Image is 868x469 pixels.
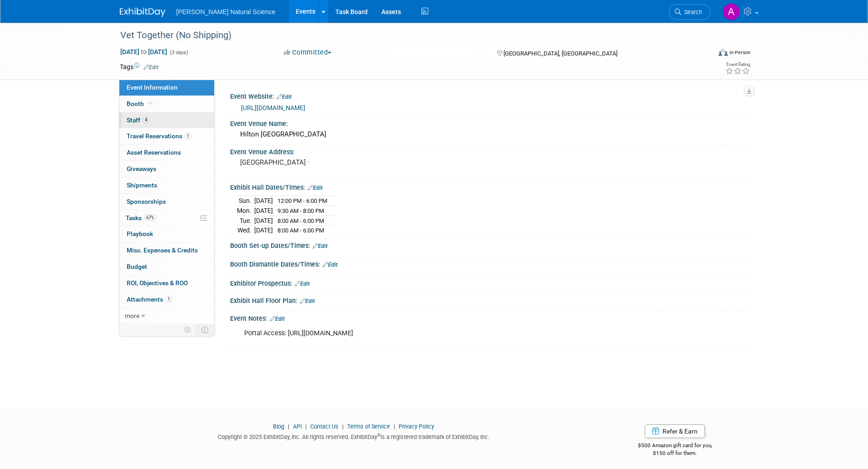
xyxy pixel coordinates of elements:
div: Exhibit Hall Dates/Times: [230,181,749,192]
a: Terms of Service [347,423,390,430]
a: Edit [277,94,292,100]
td: Sun. [237,196,254,206]
a: Edit [308,185,323,191]
a: more [119,308,214,324]
a: Playbook [119,226,214,242]
span: to [139,48,148,55]
a: Edit [144,64,159,71]
span: | [340,423,346,430]
a: Edit [313,243,328,249]
a: Privacy Policy [399,423,434,430]
td: Mon. [237,206,254,216]
div: Portal Access: [URL][DOMAIN_NAME] [238,324,648,343]
td: [DATE] [254,226,273,235]
span: Asset Reservations [127,149,181,156]
div: Event Notes: [230,312,749,323]
td: [DATE] [254,196,273,206]
span: Playbook [127,230,153,237]
a: [URL][DOMAIN_NAME] [241,104,305,111]
div: Exhibitor Prospectus: [230,277,749,288]
sup: ® [377,433,380,438]
button: Committed [281,48,335,57]
a: Shipments [119,177,214,193]
div: Event Venue Address: [230,145,749,156]
span: Staff [127,116,149,124]
span: [PERSON_NAME] Natural Science [176,8,276,15]
div: Vet Together (No Shipping) [117,27,697,44]
a: Travel Reservations1 [119,128,214,144]
span: Tasks [126,214,156,222]
a: Asset Reservations [119,145,214,161]
img: Format-Inperson.png [719,49,728,56]
span: 12:00 PM - 6:00 PM [277,197,327,204]
a: Event Information [119,80,214,96]
pre: [GEOGRAPHIC_DATA] · [240,158,436,166]
a: Attachments1 [119,292,214,308]
span: more [125,312,139,319]
span: ROI, Objectives & ROO [127,279,188,287]
span: | [391,423,397,430]
a: API [293,423,302,430]
td: [DATE] [254,216,273,226]
img: ExhibitDay [120,8,165,17]
div: Hilton [GEOGRAPHIC_DATA] [237,127,742,141]
span: 8:00 AM - 6:00 PM [277,217,324,224]
div: Booth Set-up Dates/Times: [230,239,749,251]
span: | [286,423,292,430]
span: Event Information [127,84,178,91]
td: Personalize Event Tab Strip [180,324,196,336]
td: [DATE] [254,206,273,216]
a: Edit [323,262,338,268]
span: Travel Reservations [127,132,191,140]
div: Event Format [657,47,751,61]
span: Budget [127,263,147,270]
span: Misc. Expenses & Credits [127,247,198,254]
div: $500 Amazon gift card for you, [601,436,749,457]
div: In-Person [729,49,750,56]
span: Booth [127,100,154,107]
div: Exhibit Hall Floor Plan: [230,294,749,306]
span: 1 [185,133,191,140]
span: Search [681,9,702,15]
span: [DATE] [DATE] [120,48,168,56]
td: Tags [120,62,159,71]
a: Tasks67% [119,210,214,226]
td: Toggle Event Tabs [195,324,214,336]
span: 4 [143,116,149,123]
a: Staff4 [119,112,214,128]
a: ROI, Objectives & ROO [119,275,214,291]
div: Event Venue Name: [230,117,749,128]
a: Edit [270,316,285,322]
a: Booth [119,96,214,112]
i: Booth reservation complete [148,101,153,106]
a: Search [669,4,711,20]
a: Sponsorships [119,194,214,210]
span: (3 days) [169,50,188,55]
span: 67% [144,214,156,221]
a: Edit [295,281,310,287]
div: Event Rating [725,62,750,67]
td: Tue. [237,216,254,226]
span: [GEOGRAPHIC_DATA], [GEOGRAPHIC_DATA] [503,50,617,57]
a: Refer & Earn [645,424,705,438]
a: Blog [273,423,284,430]
span: Attachments [127,296,172,303]
a: Misc. Expenses & Credits [119,242,214,258]
span: 9:30 AM - 8:00 PM [277,207,324,214]
span: Sponsorships [127,198,166,205]
td: Wed. [237,226,254,235]
div: Copyright © 2025 ExhibitDay, Inc. All rights reserved. ExhibitDay is a registered trademark of Ex... [120,431,588,441]
a: Giveaways [119,161,214,177]
div: $150 off for them. [601,449,749,457]
span: Giveaways [127,165,156,172]
a: Contact Us [310,423,339,430]
img: Accounts Payable [723,3,740,20]
a: Budget [119,259,214,275]
span: | [303,423,309,430]
div: Booth Dismantle Dates/Times: [230,257,749,269]
span: 1 [165,296,172,303]
span: Shipments [127,182,157,189]
div: Event Website: [230,90,749,101]
span: 8:00 AM - 6:00 PM [277,227,324,234]
a: Edit [300,298,315,304]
